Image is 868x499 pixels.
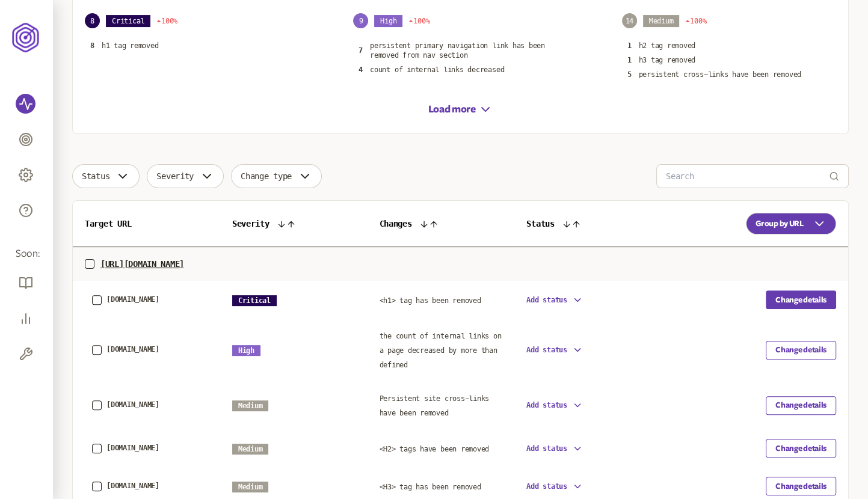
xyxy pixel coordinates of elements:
[666,165,829,188] input: Search
[90,41,94,50] span: 8
[514,201,662,247] th: Status
[379,483,481,491] span: <H3> tag has been removed
[379,394,489,417] span: Persistent site cross-links have been removed
[638,70,801,79] p: persistent cross-links have been removed
[232,444,269,455] span: Medium
[367,201,514,247] th: Changes
[85,40,164,51] button: 8h1 tag removed
[622,13,637,28] span: 14
[622,40,701,51] button: 1h2 tag removed
[232,400,269,411] span: Medium
[379,296,481,305] span: <h1> tag has been removed
[156,171,194,181] span: Severity
[231,164,322,188] button: Change type
[82,171,109,181] span: Status
[100,259,184,269] p: [URL][DOMAIN_NAME]
[526,295,583,305] button: Add status
[756,219,804,228] span: Group by URL
[379,445,489,453] span: <H2> tags have been removed
[379,480,481,492] a: <H3> tag has been removed
[526,444,567,453] span: Add status
[526,443,583,454] button: Add status
[379,294,481,305] a: <h1> tag has been removed
[526,296,567,304] span: Add status
[106,345,159,354] button: [DOMAIN_NAME]
[766,477,836,495] button: Change details
[766,396,836,415] button: Change details
[232,482,269,492] span: Medium
[766,290,836,309] button: Change details
[73,201,220,247] th: Target URL
[92,400,159,410] a: [DOMAIN_NAME]
[370,41,548,60] p: persistent primary navigation link has been removed from nav section
[106,295,159,304] button: [DOMAIN_NAME]
[408,16,429,26] span: 100%
[106,482,159,490] button: [DOMAIN_NAME]
[766,341,836,360] button: Change details
[526,346,567,354] span: Add status
[685,16,706,26] span: 100%
[627,56,632,64] span: 1
[232,295,277,306] span: Critical
[156,16,177,26] span: 100%
[370,65,504,75] p: count of internal links decreased
[92,444,159,453] a: [DOMAIN_NAME]
[220,201,368,247] th: Severity
[353,40,553,61] button: 7persistent primary navigation link has been removed from nav section
[526,401,567,409] span: Add status
[102,41,159,51] p: h1 tag removed
[526,400,583,411] button: Add status
[622,69,807,80] button: 5persistent cross-links have been removed
[374,15,402,27] span: High
[106,400,159,409] button: [DOMAIN_NAME]
[526,482,567,491] span: Add status
[92,295,159,305] a: [DOMAIN_NAME]
[638,55,695,65] p: h3 tag removed
[92,482,159,491] a: [DOMAIN_NAME]
[622,55,701,66] button: 1h3 tag removed
[72,164,140,188] button: Status
[85,13,100,28] span: 8
[241,171,292,181] span: Change type
[92,345,159,355] a: [DOMAIN_NAME]
[428,102,493,117] button: Load more
[232,345,260,356] span: High
[147,164,224,188] button: Severity
[526,344,583,355] button: Add status
[106,15,150,27] span: Critical
[379,329,501,370] a: the count of internal links on a page decreased by more than defined
[16,247,37,261] span: Soon:
[379,442,489,454] a: <H2> tags have been removed
[359,46,363,55] span: 7
[627,70,632,79] span: 5
[353,64,509,75] button: 4count of internal links decreased
[766,439,836,458] button: Change details
[379,392,489,418] a: Persistent site cross-links have been removed
[526,481,583,492] button: Add status
[106,444,159,452] button: [DOMAIN_NAME]
[627,41,632,50] span: 1
[638,41,695,51] p: h2 tag removed
[359,66,363,74] span: 4
[746,213,836,234] button: Group by URL
[353,13,368,28] span: 9
[643,15,680,27] span: Medium
[379,332,501,369] span: the count of internal links on a page decreased by more than defined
